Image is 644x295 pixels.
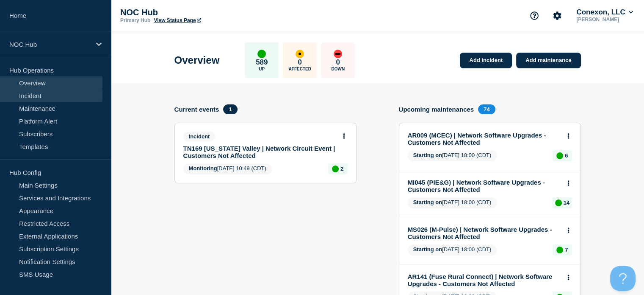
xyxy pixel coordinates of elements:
span: [DATE] 10:49 (CDT) [183,163,272,174]
p: Up [259,67,265,71]
span: Incident [183,132,216,141]
div: affected [296,50,304,58]
p: 7 [565,247,568,253]
p: Affected [289,67,311,71]
iframe: Help Scout Beacon - Open [610,266,636,291]
a: MS026 (M-Pulse) | Network Software Upgrades - Customers Not Affected [408,226,561,240]
div: up [556,152,563,159]
button: Support [525,7,543,25]
div: up [257,50,266,58]
div: up [332,166,339,172]
a: TN169 [US_STATE] Valley | Network Circuit Event | Customers Not Affected [183,145,336,159]
span: 1 [223,104,237,114]
p: 589 [256,58,268,67]
div: up [556,247,563,253]
p: 6 [565,152,568,159]
p: 14 [564,199,569,206]
span: Starting on [413,246,442,253]
button: Conexon, LLC [575,8,635,17]
h4: Upcoming maintenances [399,106,474,113]
p: NOC Hub [120,8,290,17]
p: 2 [340,166,343,172]
p: Primary Hub [120,17,150,23]
span: [DATE] 18:00 (CDT) [408,244,497,256]
span: [DATE] 18:00 (CDT) [408,150,497,161]
p: 0 [336,58,340,67]
p: [PERSON_NAME] [575,17,635,22]
a: AR009 (MCEC) | Network Software Upgrades - Customers Not Affected [408,132,561,146]
span: Starting on [413,199,442,205]
h1: Overview [174,54,220,66]
div: down [334,50,342,58]
p: NOC Hub [9,41,91,48]
a: View Status Page [154,17,201,23]
a: Add maintenance [516,53,580,68]
span: Starting on [413,152,442,158]
a: MI045 (PIE&G) | Network Software Upgrades - Customers Not Affected [408,179,561,193]
span: 74 [478,104,495,114]
a: AR141 (Fuse Rural Connect) | Network Software Upgrades - Customers Not Affected [408,273,561,287]
span: [DATE] 18:00 (CDT) [408,197,497,208]
span: Monitoring [189,165,217,171]
a: Add incident [460,53,512,68]
p: Down [331,67,345,71]
button: Account settings [548,7,566,25]
div: up [555,199,562,206]
h4: Current events [174,106,219,113]
p: 0 [298,58,302,67]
